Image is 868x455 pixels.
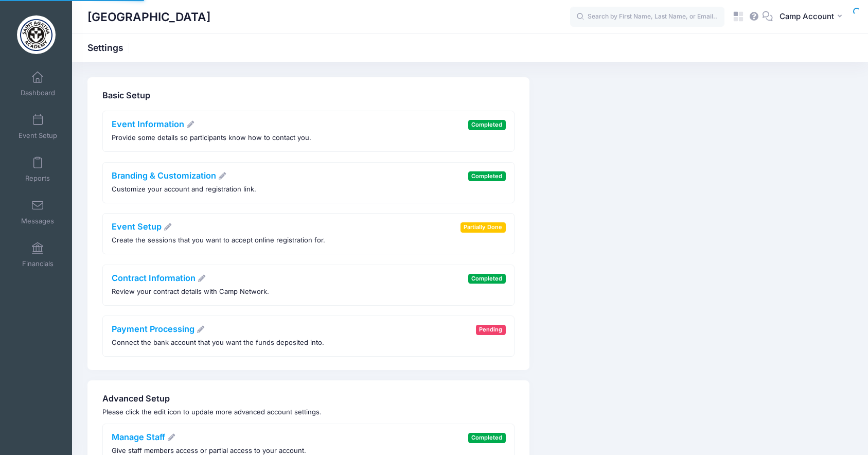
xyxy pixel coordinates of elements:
h4: Basic Setup [102,91,515,101]
span: Completed [468,120,506,130]
a: Event Setup [112,221,172,232]
p: Please click the edit icon to update more advanced account settings. [102,407,515,417]
span: Completed [468,274,506,284]
input: Search by First Name, Last Name, or Email... [570,7,724,27]
span: Financials [22,259,54,268]
a: Event Information [112,119,195,129]
span: Event Setup [19,131,57,140]
a: Event Setup [13,109,62,145]
a: Reports [13,151,62,187]
span: Completed [468,171,506,181]
span: Pending [476,325,506,335]
a: Branding & Customization [112,170,227,181]
span: Partially Done [460,222,506,232]
span: Camp Account [780,11,834,22]
a: Financials [13,237,62,273]
p: Customize your account and registration link. [112,184,256,195]
a: Messages [13,194,62,230]
h4: Advanced Setup [102,394,515,404]
a: Dashboard [13,66,62,102]
button: Camp Account [773,5,853,29]
p: Review your contract details with Camp Network. [112,287,269,297]
p: Connect the bank account that you want the funds deposited into. [112,338,324,348]
span: Reports [25,174,50,183]
p: Provide some details so participants know how to contact you. [112,133,311,143]
img: Saint Agatha Academy [17,15,56,54]
span: Completed [468,433,506,443]
a: Manage Staff [112,432,176,442]
a: Payment Processing [112,324,205,334]
a: Contract Information [112,273,206,283]
span: Dashboard [21,89,55,97]
span: Messages [21,217,54,225]
h1: [GEOGRAPHIC_DATA] [87,5,210,29]
p: Create the sessions that you want to accept online registration for. [112,235,325,246]
h1: Settings [87,42,132,53]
